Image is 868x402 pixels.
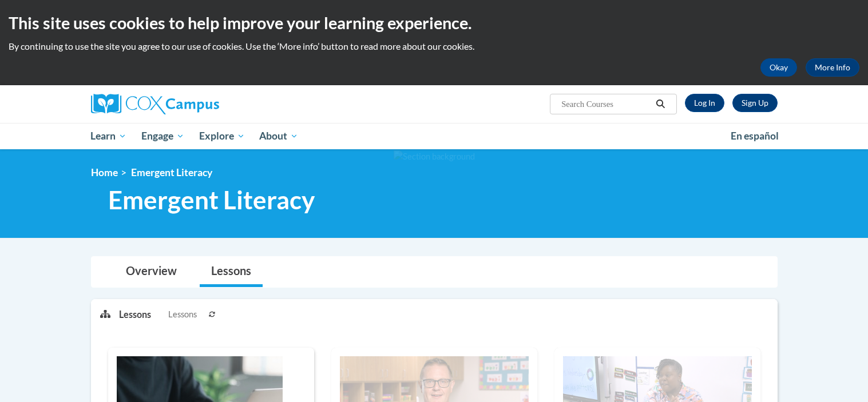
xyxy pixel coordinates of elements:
a: About [252,123,306,149]
span: Explore [199,129,245,143]
a: Overview [114,257,188,287]
button: Search [652,97,669,111]
button: Okay [760,58,797,77]
img: Section background [394,150,475,163]
img: Cox Campus [91,94,219,114]
span: Learn [90,129,126,143]
span: Emergent Literacy [108,185,315,215]
a: En español [723,124,786,148]
span: About [259,129,298,143]
a: Engage [134,123,192,149]
a: Log In [685,94,724,112]
a: More Info [806,58,859,77]
a: Cox Campus [91,94,308,114]
p: By continuing to use the site you agree to our use of cookies. Use the ‘More info’ button to read... [9,40,859,53]
span: En español [731,130,779,142]
a: Learn [84,123,134,149]
div: Main menu [74,123,795,149]
a: Explore [192,123,252,149]
a: Lessons [200,257,263,287]
a: Home [91,166,118,178]
h2: This site uses cookies to help improve your learning experience. [9,11,859,34]
input: Search Courses [560,97,652,111]
span: Emergent Literacy [131,166,212,178]
a: Register [732,94,778,112]
span: Engage [141,129,184,143]
span: Lessons [168,308,197,321]
p: Lessons [119,308,151,321]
